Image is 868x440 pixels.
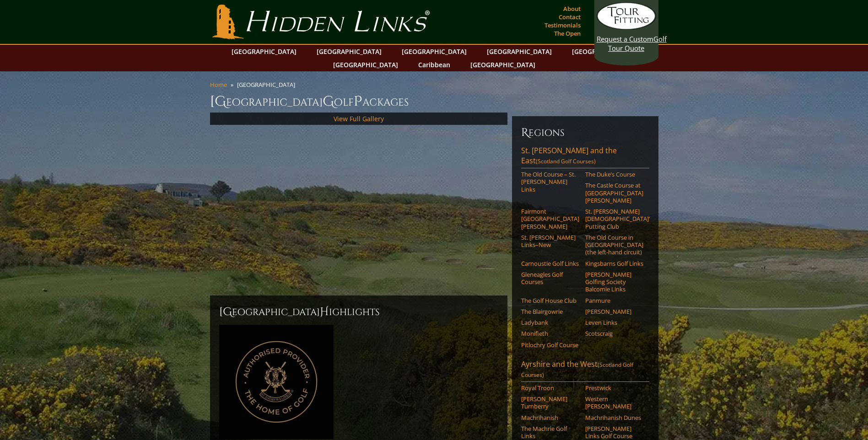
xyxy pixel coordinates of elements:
a: Panmure [585,297,643,304]
a: View Full Gallery [334,114,384,123]
a: The Castle Course at [GEOGRAPHIC_DATA][PERSON_NAME] [585,182,643,204]
a: [GEOGRAPHIC_DATA] [397,45,471,58]
a: Pitlochry Golf Course [521,341,579,349]
span: H [320,305,329,319]
span: P [354,92,362,111]
a: Prestwick [585,384,643,392]
a: The Old Course in [GEOGRAPHIC_DATA] (the left-hand circuit) [585,234,643,256]
span: (Scotland Golf Courses) [521,361,633,379]
a: Leven Links [585,319,643,326]
a: About [561,2,583,15]
li: [GEOGRAPHIC_DATA] [237,80,299,89]
a: Western [PERSON_NAME] [585,395,643,410]
a: The Golf House Club [521,297,579,304]
a: Carnoustie Golf Links [521,260,579,267]
a: Testimonials [542,19,583,32]
a: The Old Course – St. [PERSON_NAME] Links [521,171,579,193]
a: The Open [552,27,583,40]
a: [GEOGRAPHIC_DATA] [312,45,386,58]
a: St. [PERSON_NAME] Links–New [521,234,579,249]
a: Contact [556,11,583,23]
a: [GEOGRAPHIC_DATA] [329,58,403,71]
a: The Machrie Golf Links [521,425,579,440]
a: Machrihanish Dunes [585,414,643,421]
a: Ayrshire and the West(Scotland Golf Courses) [521,359,649,382]
a: Caribbean [414,58,455,71]
a: [PERSON_NAME] Turnberry [521,395,579,410]
a: Home [210,80,227,89]
a: Royal Troon [521,384,579,392]
a: [GEOGRAPHIC_DATA] [227,45,301,58]
a: [GEOGRAPHIC_DATA] [482,45,556,58]
a: Fairmont [GEOGRAPHIC_DATA][PERSON_NAME] [521,208,579,230]
a: Machrihanish [521,414,579,421]
a: Request a CustomGolf Tour Quote [597,2,656,53]
a: [PERSON_NAME] Golfing Society Balcomie Links [585,271,643,293]
a: [GEOGRAPHIC_DATA] [567,45,642,58]
a: [PERSON_NAME] [585,308,643,315]
a: St. [PERSON_NAME] [DEMOGRAPHIC_DATA]’ Putting Club [585,208,643,230]
a: Kingsbarns Golf Links [585,260,643,267]
a: Monifieth [521,330,579,337]
a: The Duke’s Course [585,171,643,178]
a: Scotscraig [585,330,643,337]
a: [PERSON_NAME] Links Golf Course [585,425,643,440]
span: Request a Custom [597,34,653,43]
h1: [GEOGRAPHIC_DATA] olf ackages [210,92,658,111]
a: [GEOGRAPHIC_DATA] [466,58,540,71]
span: (Scotland Golf Courses) [536,157,596,165]
a: Gleneagles Golf Courses [521,271,579,286]
a: Ladybank [521,319,579,326]
h2: [GEOGRAPHIC_DATA] ighlights [219,305,498,319]
a: St. [PERSON_NAME] and the East(Scotland Golf Courses) [521,145,649,168]
a: The Blairgowrie [521,308,579,315]
h6: Regions [521,125,649,140]
span: G [323,92,334,111]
